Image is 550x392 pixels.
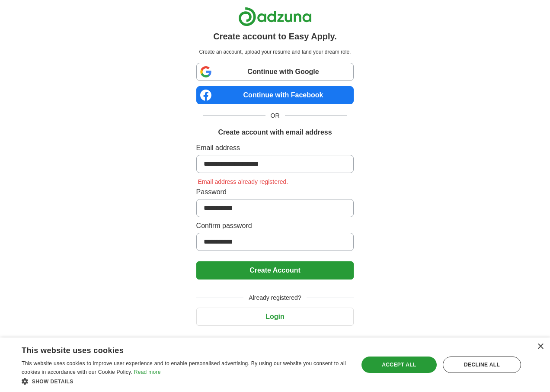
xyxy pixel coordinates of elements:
[196,187,354,197] label: Password
[22,343,326,356] div: This website uses cookies
[243,293,306,302] span: Already registered?
[198,48,352,56] p: Create an account, upload your resume and land your dream role.
[361,357,437,373] div: Accept all
[196,261,354,280] button: Create Account
[196,63,354,81] a: Continue with Google
[238,7,312,26] img: Adzuna logo
[196,313,354,320] a: Login
[196,178,290,185] span: Email address already registered.
[134,369,161,375] a: Read more, opens a new window
[196,308,354,326] button: Login
[32,379,74,385] span: Show details
[537,344,544,350] div: Close
[196,86,354,104] a: Continue with Facebook
[196,143,354,153] label: Email address
[196,336,354,344] a: Return to job advert
[22,360,346,375] span: This website uses cookies to improve user experience and to enable personalised advertising. By u...
[196,221,354,231] label: Confirm password
[265,111,285,120] span: OR
[213,30,337,43] h1: Create account to Easy Apply.
[443,357,521,373] div: Decline all
[218,127,332,138] h1: Create account with email address
[22,377,348,386] div: Show details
